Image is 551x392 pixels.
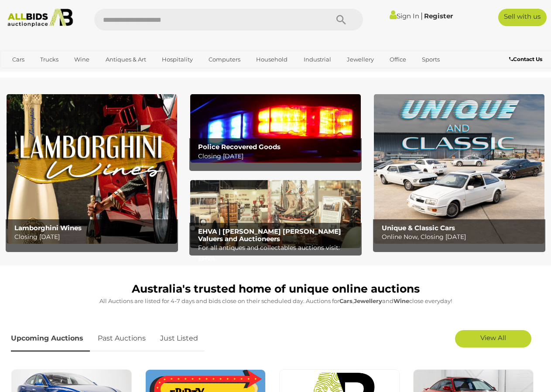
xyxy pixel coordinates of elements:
b: Police Recovered Goods [198,143,281,151]
img: EHVA | Evans Hastings Valuers and Auctioneers [190,180,361,249]
strong: Wine [394,297,409,304]
a: Sports [416,52,445,67]
img: Lamborghini Wines [7,94,177,244]
button: Search [319,9,363,31]
p: For all antiques and collectables auctions visit: EHVA [198,242,358,264]
a: Police Recovered Goods Police Recovered Goods Closing [DATE] [190,94,361,162]
a: Past Auctions [91,326,152,351]
a: Jewellery [341,52,380,67]
span: | [421,11,423,20]
img: Allbids.com.au [4,9,77,27]
p: All Auctions are listed for 4-7 days and bids close on their scheduled day. Auctions for , and cl... [11,296,540,306]
a: Hospitality [156,52,198,67]
a: Cars [7,52,30,67]
a: Computers [203,52,246,67]
a: Register [424,12,453,20]
a: Lamborghini Wines Lamborghini Wines Closing [DATE] [7,94,177,244]
a: EHVA | Evans Hastings Valuers and Auctioneers EHVA | [PERSON_NAME] [PERSON_NAME] Valuers and Auct... [190,180,361,249]
p: Closing [DATE] [198,151,358,162]
img: Unique & Classic Cars [374,94,544,244]
a: Trucks [34,52,64,67]
strong: Jewellery [354,297,382,304]
a: Sell with us [498,9,547,26]
p: Closing [DATE] [14,232,174,242]
a: Office [384,52,412,67]
a: Upcoming Auctions [11,326,90,351]
a: Antiques & Art [100,52,152,67]
a: View All [455,330,531,348]
a: Sign In [390,12,419,20]
a: Wine [68,52,95,67]
b: Unique & Classic Cars [382,224,455,232]
b: Lamborghini Wines [14,224,82,232]
b: EHVA | [PERSON_NAME] [PERSON_NAME] Valuers and Auctioneers [198,227,341,243]
strong: Cars [339,297,353,304]
span: View All [480,334,506,342]
h1: Australia's trusted home of unique online auctions [11,283,540,295]
a: Household [250,52,293,67]
img: Police Recovered Goods [190,94,361,162]
p: Online Now, Closing [DATE] [382,232,541,242]
a: Unique & Classic Cars Unique & Classic Cars Online Now, Closing [DATE] [374,94,544,244]
b: Contact Us [509,56,542,62]
a: Contact Us [509,55,544,64]
a: Industrial [298,52,337,67]
a: [GEOGRAPHIC_DATA] [7,67,80,81]
a: Just Listed [154,326,205,351]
